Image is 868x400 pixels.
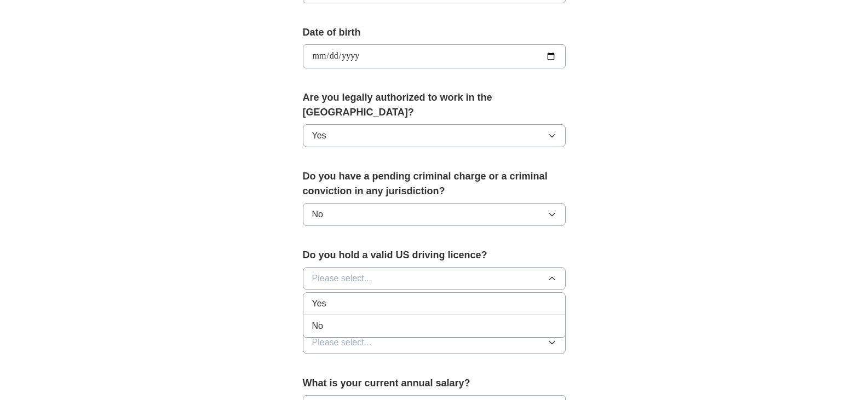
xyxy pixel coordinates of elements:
label: Date of birth [303,25,566,40]
span: Please select... [312,336,372,349]
label: Are you legally authorized to work in the [GEOGRAPHIC_DATA]? [303,90,566,120]
span: Yes [312,129,326,142]
label: Do you hold a valid US driving licence? [303,248,566,263]
button: No [303,203,566,226]
button: Yes [303,124,566,147]
button: Please select... [303,331,566,354]
span: Yes [312,297,326,310]
button: Please select... [303,267,566,290]
span: No [312,208,323,221]
span: Please select... [312,272,372,285]
label: Do you have a pending criminal charge or a criminal conviction in any jurisdiction? [303,169,566,199]
label: What is your current annual salary? [303,376,566,391]
span: No [312,320,323,333]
